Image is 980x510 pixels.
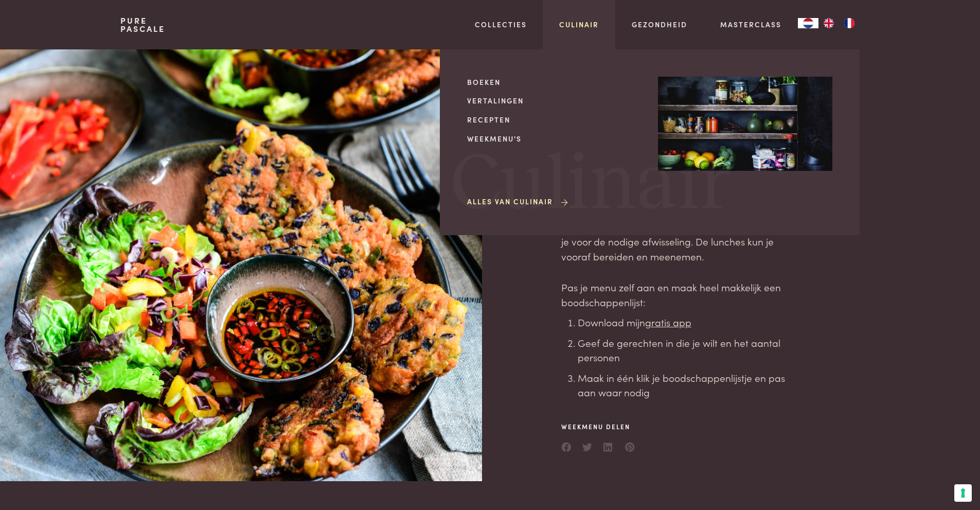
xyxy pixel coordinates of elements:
a: gratis app [645,315,691,329]
a: Boeken [467,77,642,87]
a: NL [798,18,818,28]
a: PurePascale [120,16,165,33]
a: Gezondheid [632,19,687,30]
a: Vertalingen [467,95,642,106]
li: Download mijn [578,315,797,330]
a: Alles van Culinair [467,196,569,207]
a: Recepten [467,114,642,125]
li: Maak in één klik je boodschappenlijstje en pas aan waar nodig [578,371,797,400]
a: FR [839,18,860,28]
img: Culinair [658,77,832,171]
a: Weekmenu's [467,133,642,144]
button: Uw voorkeuren voor toestemming voor trackingtechnologieën [954,484,972,502]
li: Geef de gerechten in die je wilt en het aantal personen [578,336,797,365]
a: Collecties [475,19,527,30]
a: EN [818,18,839,28]
a: Masterclass [720,19,781,30]
a: Culinair [559,19,599,30]
span: Weekmenu delen [561,422,635,431]
span: Culinair [451,146,730,224]
p: Pas je menu zelf aan en maak heel makkelijk een boodschappenlijst: [561,280,797,309]
aside: Language selected: Nederlands [798,18,860,28]
ul: Language list [818,18,860,28]
div: Language [798,18,818,28]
